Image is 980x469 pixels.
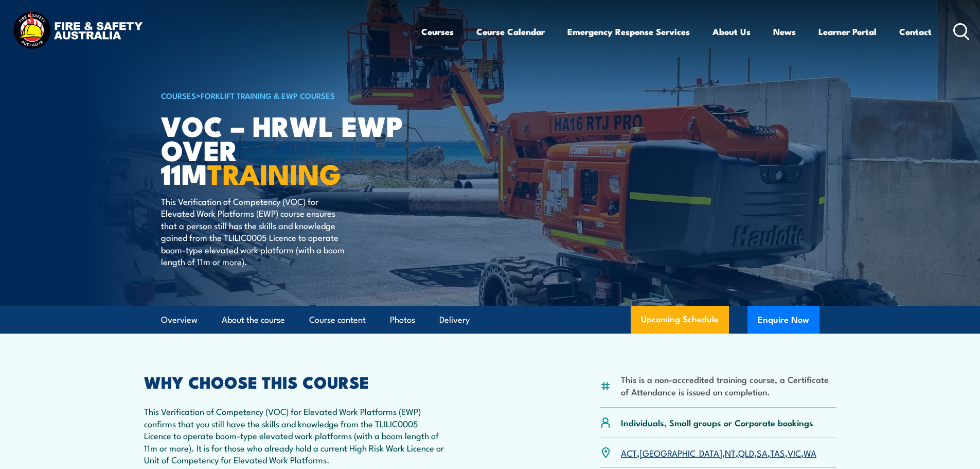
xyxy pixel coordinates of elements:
a: [GEOGRAPHIC_DATA] [639,446,722,459]
a: Course content [309,306,366,334]
a: COURSES [161,90,196,101]
a: News [773,18,796,45]
p: This Verification of Competency (VOC) for Elevated Work Platforms (EWP) course ensures that a per... [161,195,349,267]
a: NT [725,446,736,459]
a: ACT [621,446,637,459]
a: Delivery [439,306,470,334]
a: About the course [222,306,285,334]
a: About Us [712,18,751,45]
a: SA [757,446,768,459]
a: WA [804,446,816,459]
a: QLD [738,446,754,459]
a: Overview [161,306,198,334]
a: Upcoming Schedule [631,306,729,334]
a: Courses [421,18,454,45]
a: Forklift Training & EWP Courses [201,90,335,101]
a: Learner Portal [818,18,877,45]
strong: TRAINING [207,151,341,194]
h2: WHY CHOOSE THIS COURSE [144,374,444,389]
p: , , , , , , , [621,447,816,459]
a: VIC [788,446,801,459]
a: Photos [390,306,415,334]
p: This Verification of Competency (VOC) for Elevated Work Platforms (EWP) confirms that you still h... [144,405,444,465]
h1: VOC – HRWL EWP over 11m [161,113,415,185]
h6: > [161,89,415,101]
a: Emergency Response Services [567,18,690,45]
li: This is a non-accredited training course, a Certificate of Attendance is issued on completion. [621,373,836,397]
p: Individuals, Small groups or Corporate bookings [621,416,813,428]
a: TAS [770,446,785,459]
button: Enquire Now [747,306,819,334]
a: Contact [899,18,932,45]
a: Course Calendar [476,18,545,45]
